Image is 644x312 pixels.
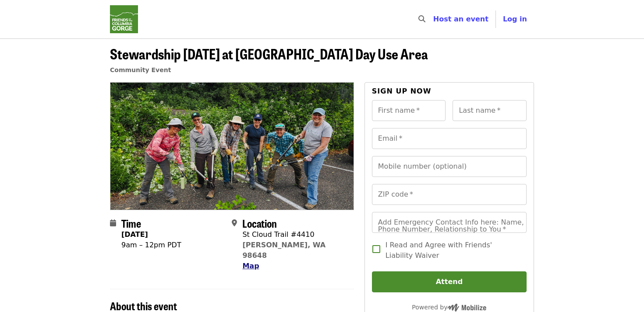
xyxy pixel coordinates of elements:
[412,304,486,311] span: Powered by
[372,156,527,177] input: Mobile number (optional)
[242,241,326,260] a: [PERSON_NAME], WA 98648
[121,230,148,239] strong: [DATE]
[372,100,446,121] input: First name
[372,271,527,292] button: Attend
[372,128,527,149] input: Email
[447,304,486,312] img: Powered by Mobilize
[110,83,354,209] img: Stewardship Saturday at St. Cloud Day Use Area organized by Friends Of The Columbia Gorge
[433,15,488,23] a: Host an event
[110,66,171,73] a: Community Event
[503,15,527,23] span: Log in
[372,87,432,95] span: Sign up now
[110,219,116,227] i: calendar icon
[453,100,527,121] input: Last name
[242,262,259,270] span: Map
[110,5,138,33] img: Friends Of The Columbia Gorge - Home
[232,219,237,227] i: map-marker-alt icon
[372,212,527,233] input: Add Emergency Contact Info here: Name, Phone Number, Relationship to You
[242,215,277,231] span: Location
[386,240,520,261] span: I Read and Agree with Friends' Liability Waiver
[121,215,141,231] span: Time
[418,15,425,23] i: search icon
[242,229,347,240] div: St Cloud Trail #4410
[496,10,534,28] button: Log in
[431,9,438,30] input: Search
[110,43,428,64] span: Stewardship [DATE] at [GEOGRAPHIC_DATA] Day Use Area
[121,240,181,250] div: 9am – 12pm PDT
[242,261,259,271] button: Map
[372,184,527,205] input: ZIP code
